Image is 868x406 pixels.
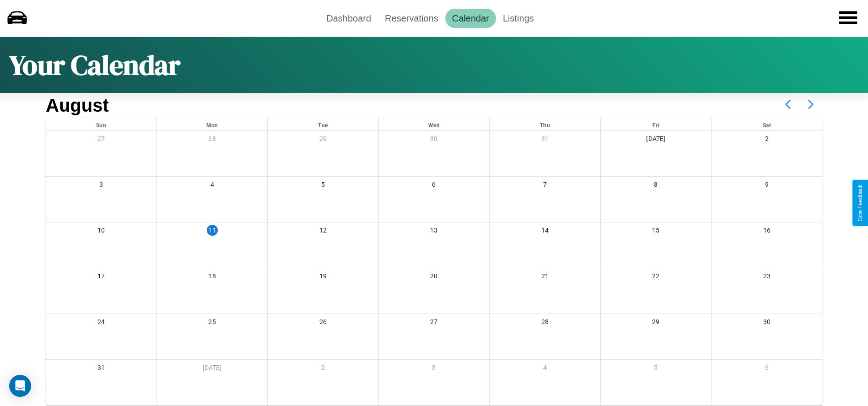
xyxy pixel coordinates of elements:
div: 30 [379,131,489,150]
div: Give Feedback [857,184,863,222]
div: Sat [712,118,822,130]
div: Open Intercom Messenger [9,375,31,397]
div: 2 [712,131,822,150]
a: Reservations [378,9,445,28]
div: Sun [46,118,156,130]
div: 8 [601,177,711,195]
div: 11 [207,225,218,236]
div: 5 [268,177,378,195]
div: Fri [601,118,711,130]
div: 4 [490,360,600,379]
div: 6 [379,177,489,195]
div: 5 [601,360,711,379]
a: Listings [496,9,541,28]
div: 21 [490,268,600,287]
div: 28 [490,314,600,333]
div: 7 [490,177,600,195]
div: 29 [601,314,711,333]
a: Dashboard [319,9,378,28]
div: 18 [157,268,267,287]
a: Calendar [445,9,496,28]
div: 6 [712,360,822,379]
div: 3 [46,177,156,195]
div: 12 [268,222,378,241]
div: 14 [490,222,600,241]
div: 31 [490,131,600,150]
div: [DATE] [601,131,711,150]
div: 9 [712,177,822,195]
div: 23 [712,268,822,287]
div: 15 [601,222,711,241]
div: 25 [157,314,267,333]
div: Thu [490,118,600,130]
div: 17 [46,268,156,287]
div: 26 [268,314,378,333]
h2: August [46,95,109,116]
div: 30 [712,314,822,333]
div: 27 [379,314,489,333]
div: 24 [46,314,156,333]
h1: Your Calendar [9,46,180,84]
div: 29 [268,131,378,150]
div: Mon [157,118,267,130]
div: 13 [379,222,489,241]
div: 3 [379,360,489,379]
div: 28 [157,131,267,150]
div: [DATE] [157,360,267,379]
div: Wed [379,118,489,130]
div: 4 [157,177,267,195]
div: 16 [712,222,822,241]
div: 20 [379,268,489,287]
div: 10 [46,222,156,241]
div: 19 [268,268,378,287]
div: 2 [268,360,378,379]
div: Tue [268,118,378,130]
div: 27 [46,131,156,150]
div: 31 [46,360,156,379]
div: 22 [601,268,711,287]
